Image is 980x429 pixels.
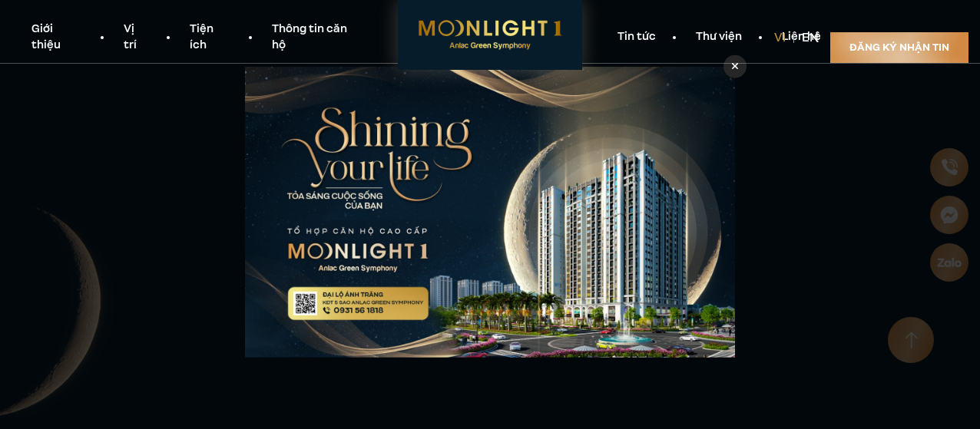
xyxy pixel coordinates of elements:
a: Giới thiệu [12,21,104,54]
a: Liên hệ [762,29,841,45]
a: Đăng ký nhận tin [830,32,968,63]
a: Tiện ích [170,21,252,54]
a: Thông tin căn hộ [252,21,382,54]
a: vi [774,29,786,46]
a: Vị trí [104,21,169,54]
a: Tin tức [598,29,676,45]
a: en [802,29,819,46]
a: Thư viện [676,29,762,45]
